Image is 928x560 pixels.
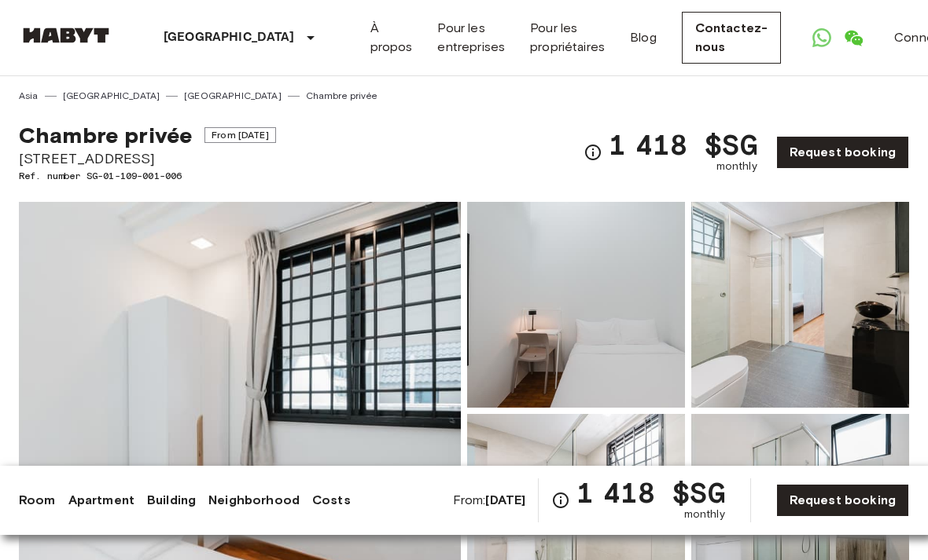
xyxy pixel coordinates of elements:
[147,491,196,510] a: Building
[312,491,351,510] a: Costs
[609,130,757,159] span: 1 418 $SG
[208,491,300,510] a: Neighborhood
[684,507,725,522] span: monthly
[306,89,377,103] a: Chambre privée
[204,127,276,143] span: From [DATE]
[716,159,757,174] span: monthly
[19,148,276,169] span: [STREET_ADDRESS]
[576,478,724,507] span: 1 418 $SG
[838,22,869,53] a: Open WeChat
[806,22,838,53] a: Open WhatsApp
[164,28,295,47] p: [GEOGRAPHIC_DATA]
[776,484,909,517] a: Request booking
[63,89,160,103] a: [GEOGRAPHIC_DATA]
[19,89,39,103] a: Asia
[630,28,657,47] a: Blog
[682,12,782,64] a: Contactez-nous
[485,492,525,507] b: [DATE]
[19,491,56,510] a: Room
[584,143,602,162] svg: Check cost overview for full price breakdown. Please note that discounts apply to new joiners onl...
[184,89,282,103] a: [GEOGRAPHIC_DATA]
[19,27,113,43] img: Habyt
[370,19,413,57] a: À propos
[776,136,909,169] a: Request booking
[68,491,134,510] a: Apartment
[467,202,685,408] img: Picture of unit SG-01-109-001-006
[19,169,276,183] span: Ref. number SG-01-109-001-006
[691,202,909,408] img: Picture of unit SG-01-109-001-006
[530,19,605,57] a: Pour les propriétaires
[437,19,505,57] a: Pour les entreprises
[551,491,570,510] svg: Check cost overview for full price breakdown. Please note that discounts apply to new joiners onl...
[453,492,526,509] span: From:
[19,122,192,148] span: Chambre privée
